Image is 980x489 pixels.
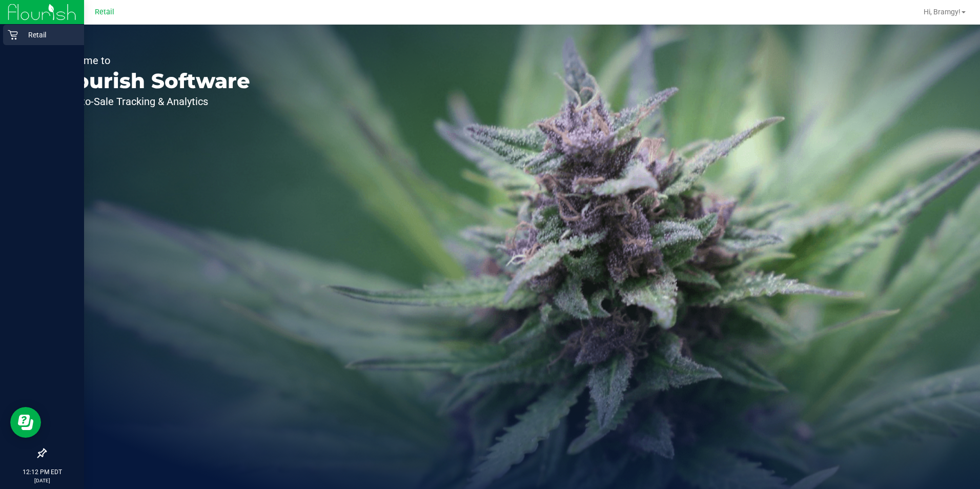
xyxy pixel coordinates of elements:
iframe: Resource center [10,407,41,438]
p: 12:12 PM EDT [5,467,79,477]
p: [DATE] [5,477,79,484]
p: Retail [18,29,79,41]
p: Seed-to-Sale Tracking & Analytics [55,96,250,107]
p: Welcome to [55,55,250,66]
inline-svg: Retail [8,30,18,40]
span: Retail [95,8,114,16]
span: Hi, Bramgy! [924,8,961,16]
p: Flourish Software [55,71,250,91]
